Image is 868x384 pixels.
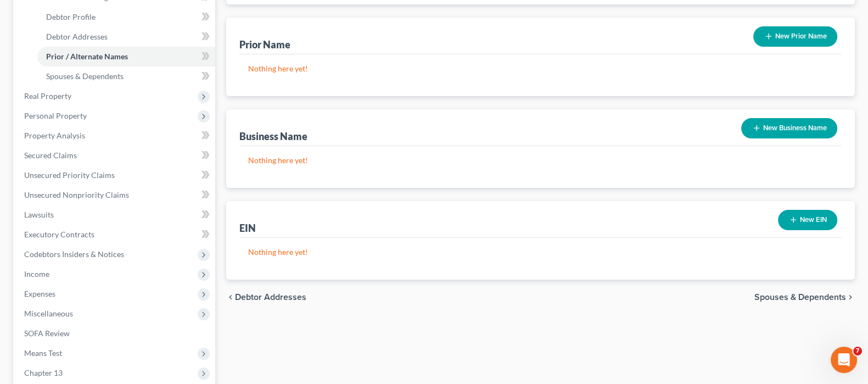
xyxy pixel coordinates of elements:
a: SOFA Review [15,324,215,343]
span: Executory Contracts [24,230,94,239]
p: Nothing here yet! [248,63,833,74]
a: Debtor Profile [37,7,215,27]
div: Business Name [239,130,307,143]
span: Spouses & Dependents [754,293,846,302]
span: Property Analysis [24,131,85,140]
a: Property Analysis [15,126,215,146]
p: Nothing here yet! [248,247,833,258]
button: Spouses & Dependents chevron_right [754,293,855,302]
span: Real Property [24,91,71,101]
span: Spouses & Dependents [46,71,124,81]
span: Debtor Profile [46,12,96,21]
span: Debtor Addresses [235,293,306,302]
span: Unsecured Priority Claims [24,170,115,180]
a: Debtor Addresses [37,27,215,47]
span: Income [24,269,49,279]
iframe: Intercom live chat [831,347,857,373]
a: Prior / Alternate Names [37,47,215,66]
span: Secured Claims [24,151,77,160]
span: Means Test [24,348,62,358]
span: Miscellaneous [24,309,73,318]
span: Prior / Alternate Names [46,52,128,61]
span: Debtor Addresses [46,32,108,41]
a: Unsecured Priority Claims [15,165,215,185]
button: New Business Name [741,118,837,138]
a: Spouses & Dependents [37,66,215,86]
span: SOFA Review [24,329,70,338]
span: Lawsuits [24,210,54,219]
span: 7 [853,347,862,355]
span: Personal Property [24,111,87,120]
span: Unsecured Nonpriority Claims [24,190,129,199]
div: Prior Name [239,38,290,51]
a: Unsecured Nonpriority Claims [15,185,215,205]
a: Executory Contracts [15,225,215,244]
a: Lawsuits [15,205,215,225]
button: New EIN [778,210,837,230]
div: EIN [239,221,256,235]
i: chevron_left [226,293,235,302]
span: Codebtors Insiders & Notices [24,249,124,259]
i: chevron_right [846,293,855,302]
p: Nothing here yet! [248,155,833,166]
a: Secured Claims [15,146,215,165]
button: New Prior Name [753,26,837,47]
span: Expenses [24,289,55,298]
button: chevron_left Debtor Addresses [226,293,306,302]
span: Chapter 13 [24,368,63,377]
